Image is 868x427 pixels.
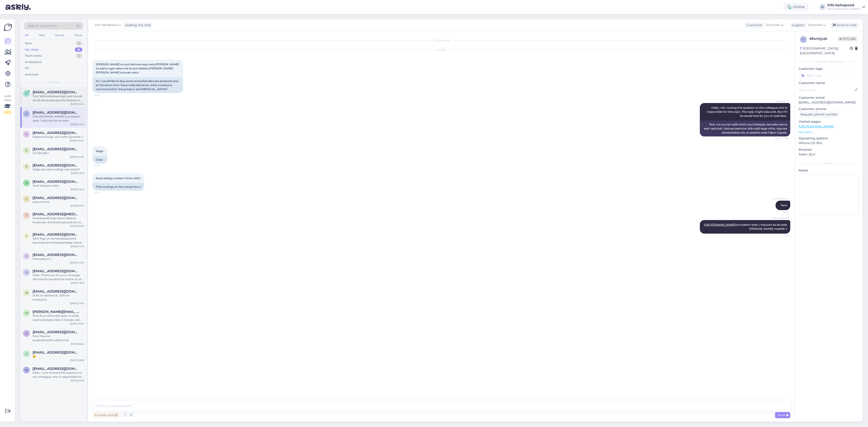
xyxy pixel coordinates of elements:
p: Browser [799,147,859,152]
span: Send [777,413,788,417]
span: s [26,234,27,237]
div: Web [38,32,46,38]
div: Socials [54,32,65,38]
span: m [25,291,28,294]
div: All [25,66,29,70]
div: [DATE] 10:54 [70,322,84,325]
div: Chat started [93,38,790,42]
div: Kinkekaardil kirjas Macta Beauty kaupluses. Esinduskauplused asuvad [GEOGRAPHIC_DATA] [GEOGRAPHIC... [33,216,84,224]
span: aarond30@hotmail.com [33,269,80,273]
div: Archived [25,72,38,77]
span: olya-nik.13@yandex.ru [33,350,80,354]
p: Operating system [799,136,859,141]
div: Email [74,32,83,38]
input: Add a tag [799,72,859,79]
span: Estonian [808,23,822,28]
span: Kaua sellega umbes minna võib:) [96,176,141,180]
div: Tere, ma suunan selle küsimuse kolleegile, kes selle teema eest vastutab. Vastuse saamine võib ve... [700,121,790,136]
div: Selge, kas saan kuidagi veel aidata? [33,167,84,171]
span: 14:10 [772,234,789,237]
div: [DATE] 12:15 [71,188,84,191]
span: Selge [96,149,103,153]
span: Info kehapood [95,23,117,28]
span: m [25,181,28,185]
div: Info kehapood's website [827,7,860,11]
div: Tere! Tegu on esinduskauplustes kasutatavate kinkekaartidega. Nende kahjuks ei saa e-poes tasuda. [33,237,84,245]
div: [DATE] 14:04 [70,139,84,142]
span: sandrateesaar33@gmail.com [33,232,80,237]
div: Tere! Selle kinkekaardiga saab tasuda ainult esinduskauplustes kahjuks ei saa seda e-poes kasutada [33,94,84,102]
div: Extra [799,161,859,165]
span: Info kehapood [772,216,789,220]
span: m [25,311,28,315]
div: [DATE] 12:15 [71,171,84,175]
div: 2 / 3 [4,110,12,114]
span: cessuke13@hotmail.com [33,196,80,200]
div: New [25,41,32,46]
span: d [25,112,28,115]
div: Team chats [25,54,42,58]
span: M [25,368,28,372]
div: [DATE] [93,48,790,52]
div: Archive chat [830,22,859,28]
span: Meisterliina8@gmail.com [33,367,80,371]
span: Andreeding2020@gmail.com [33,330,80,334]
div: Online [784,3,808,11]
span: c [26,197,28,201]
span: 14:09 [772,210,789,214]
div: [DATE] 14:12 [71,102,84,106]
div: Hi, I would like to buy some smoothie skincare products and at the same time I have really bad ac... [93,77,183,93]
p: Customer email [799,95,859,100]
span: ester.enna@gmail.com [33,147,80,151]
div: [DATE] 13:16 [71,281,84,285]
div: Info kehapood [827,3,860,7]
p: Visited pages [799,119,859,124]
div: [URL][DOMAIN_NAME] soovitaksin seda :) Kasutan ka ise seda [PERSON_NAME] meeldib :) [33,115,84,123]
p: Customer name [799,81,859,85]
span: terje@avita.ee [33,212,80,216]
span: Tere! [781,204,787,207]
div: Look Here [4,94,12,114]
div: [GEOGRAPHIC_DATA], [GEOGRAPHIC_DATA] [800,46,850,56]
p: [EMAIL_ADDRESS][DOMAIN_NAME] [799,100,859,105]
div: On Teil pilti? [33,151,84,155]
div: Tere! Kuur tähendab seda, et teete saama protsessi läbi 2-3 korda veel ehk kui nt kuur on 25 päev... [33,314,84,322]
span: kerli.oidsalu@gmail.com [33,253,80,257]
div: Support [790,23,804,28]
div: 21.95 on täishind ja -20% on soodustus [33,293,84,302]
div: [DATE] 8:44 [71,342,84,346]
div: AI Assistant [25,60,42,64]
div: 0 [76,54,82,58]
div: [DATE] 12:10 [71,204,84,207]
span: t [26,214,27,217]
div: [DATE] 10:19 [71,245,84,248]
div: Request phone number [799,111,840,117]
span: k [26,254,28,258]
span: a [26,271,28,274]
a: Info kehapoodInfo kehapood's website [827,3,865,11]
div: [DATE] 14:02 [70,155,84,159]
p: Customer tags [799,66,859,71]
div: Tere! Kahjuks mitte. [33,184,84,188]
div: Private note [93,412,119,418]
div: Kena päeva! :) [33,257,84,261]
div: Hello, Thank you for your message. We have forwarded the matter to the responsible department and... [33,273,84,281]
div: Hello, I now forward this question to my colleague, who is responsible for this. The reply will b... [33,371,84,379]
p: iPhone OS 18.6 [799,141,859,145]
div: [DATE] 14:10 [70,123,84,126]
span: f [802,38,804,41]
a: [URL][DOMAIN_NAME] [799,124,834,128]
span: 13:56 [94,93,111,97]
span: 13:58 [94,164,111,167]
div: Customer [745,23,762,28]
div: leading the chat [123,23,151,28]
span: e [26,149,27,152]
span: soovitaksin seda :) Kasutan ka ise seda [PERSON_NAME] meeldib :) [704,223,788,230]
span: maria.toniste@gmail.com [33,310,80,314]
p: Notes [799,168,859,173]
span: Seen ✓ 13:56 [772,137,789,140]
div: Attachment [33,200,84,204]
span: k [26,92,28,95]
span: A [26,332,28,335]
div: [DATE] 10:22 [70,224,84,228]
